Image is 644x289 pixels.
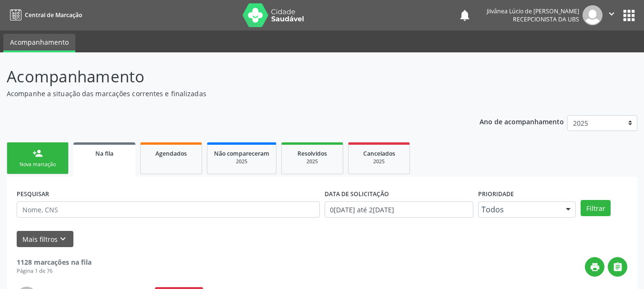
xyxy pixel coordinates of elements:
i:  [613,262,623,272]
input: Selecione um intervalo [325,201,474,218]
button: Mais filtroskeyboard_arrow_down [17,231,73,248]
label: PESQUISAR [17,187,49,201]
span: Agendados [155,149,187,158]
div: Jilvânea Lúcio de [PERSON_NAME] [487,7,579,15]
p: Ano de acompanhamento [480,115,564,127]
div: person_add [32,148,43,159]
span: Todos [481,205,556,214]
button:  [603,5,621,25]
strong: 1128 marcações na fila [17,258,92,267]
img: img [583,5,603,25]
a: Central de Marcação [7,7,82,23]
div: Página 1 de 76 [17,267,92,275]
input: Nome, CNS [17,201,320,218]
span: Na fila [95,149,113,158]
span: Não compareceram [214,149,269,158]
button: print [585,257,604,277]
p: Acompanhe a situação das marcações correntes e finalizadas [7,89,448,99]
i:  [606,9,617,19]
button:  [608,257,627,277]
i: print [590,262,600,272]
button: apps [621,7,637,24]
label: Prioridade [478,187,514,201]
div: 2025 [288,158,336,165]
button: Filtrar [581,200,611,216]
span: Resolvidos [297,149,327,158]
i: keyboard_arrow_down [58,234,68,244]
span: Recepcionista da UBS [513,15,579,23]
div: Nova marcação [14,161,61,168]
span: Cancelados [363,149,395,158]
span: Central de Marcação [25,11,82,19]
button: notifications [458,9,471,22]
div: 2025 [355,158,403,165]
label: DATA DE SOLICITAÇÃO [325,187,389,201]
a: Acompanhamento [3,34,75,52]
div: 2025 [214,158,269,165]
p: Acompanhamento [7,65,448,89]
